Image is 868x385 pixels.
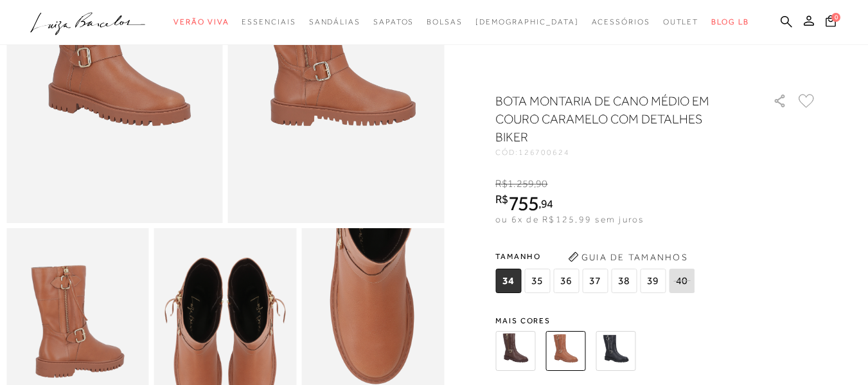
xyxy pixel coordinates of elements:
[495,92,736,146] h1: BOTA MONTARIA DE CANO MÉDIO EM COURO CARAMELO COM DETALHES BIKER
[495,148,752,156] div: CÓD:
[427,17,463,26] span: Bolsas
[711,10,748,34] a: BLOG LB
[640,269,666,293] span: 39
[475,17,579,26] span: [DEMOGRAPHIC_DATA]
[495,317,817,325] span: Mais cores
[173,10,229,34] a: categoryNavScreenReaderText
[541,197,553,210] span: 94
[508,192,538,215] span: 755
[663,10,699,34] a: categoryNavScreenReaderText
[508,178,534,190] span: 1.259
[373,10,414,34] a: categoryNavScreenReaderText
[475,10,579,34] a: noSubCategoriesText
[242,17,296,26] span: Essenciais
[242,10,296,34] a: categoryNavScreenReaderText
[536,178,547,190] span: 90
[711,17,748,26] span: BLOG LB
[524,269,550,293] span: 35
[582,269,608,293] span: 37
[822,14,840,31] button: 0
[495,269,521,293] span: 34
[538,198,553,210] i: ,
[592,10,650,34] a: categoryNavScreenReaderText
[669,269,695,293] span: 40
[611,269,637,293] span: 38
[831,13,840,22] span: 0
[309,10,360,34] a: categoryNavScreenReaderText
[592,17,650,26] span: Acessórios
[495,214,644,224] span: ou 6x de R$125,99 sem juros
[309,17,360,26] span: Sandálias
[663,17,699,26] span: Outlet
[495,178,508,190] i: R$
[518,148,570,157] span: 126700624
[173,17,229,26] span: Verão Viva
[495,193,508,205] i: R$
[545,331,585,371] img: BOTA MONTARIA DE CANO MÉDIO EM COURO CARAMELO COM DETALHES BIKER
[427,10,463,34] a: categoryNavScreenReaderText
[373,17,414,26] span: Sapatos
[495,247,698,266] span: Tamanho
[495,331,535,371] img: BOTA MONTARIA DE CANO MÉDIO EM COURO CAFÉ COM DETALHES BIKER
[596,331,635,371] img: BOTA MONTARIA DE CANO MÉDIO EM COURO PRETO COM DETALHES BIKER
[563,247,692,267] button: Guia de Tamanhos
[553,269,579,293] span: 36
[534,178,548,190] i: ,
